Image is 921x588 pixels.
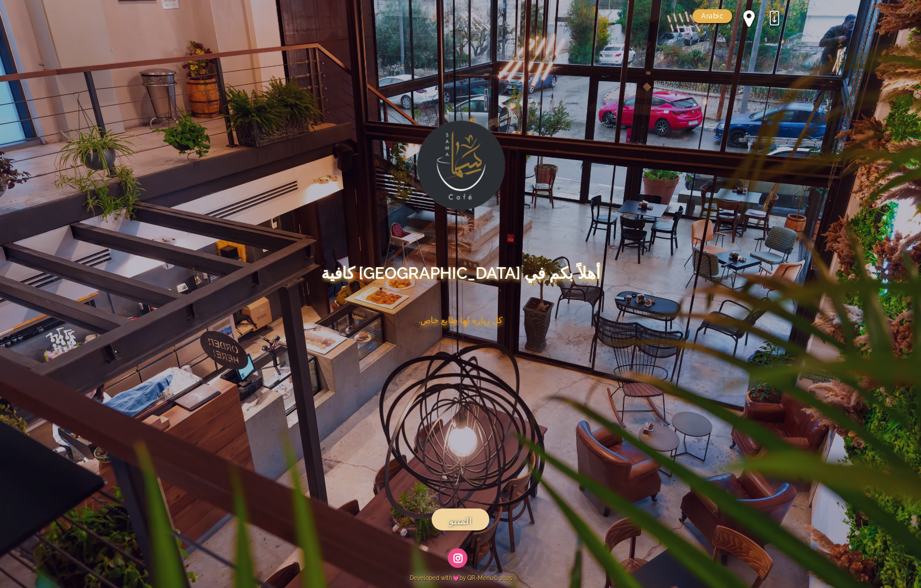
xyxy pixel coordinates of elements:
a: المنيو [432,509,489,530]
span: Developed with [410,575,459,581]
div: نحميل التطبيق [766,9,783,27]
span: المنيو [450,514,472,529]
a: Arabic [692,9,732,23]
span: 2025 © [493,575,512,581]
span: by QR-Menu [459,575,493,581]
a: 2025 ©Developed withby QR-Menu [138,570,783,585]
